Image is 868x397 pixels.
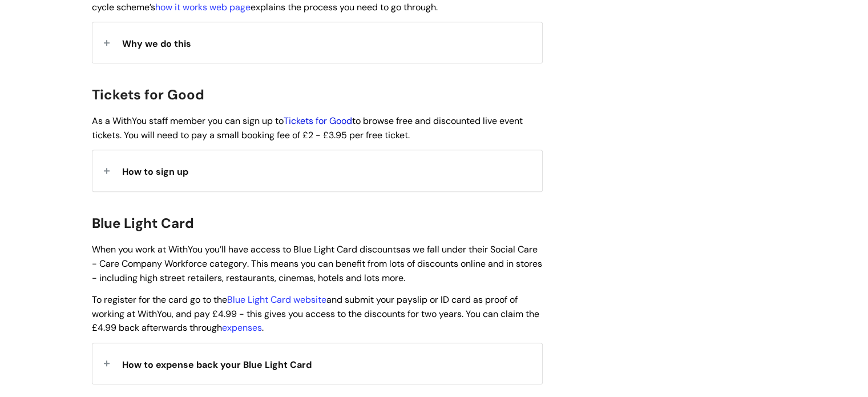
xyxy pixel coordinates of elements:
a: Blue Light Card website [227,294,326,306]
span: To register for the card go to the and submit your payslip or ID card as proof of working at With... [92,294,539,334]
span: Why we do this [122,38,191,50]
span: Blue Light Card [92,214,194,232]
a: how it works web page [155,1,251,13]
span: Tickets for Good [92,86,204,103]
span: How to sign up [122,166,188,178]
a: expenses [222,322,262,334]
span: As a WithYou staff member you can sign up to to browse free and discounted live event tickets. Yo... [92,115,523,141]
span: as we fall under their Social Care - Care Company Workforce category [92,243,538,270]
span: How to expense back your Blue Light Card [122,359,312,371]
a: Tickets for Good [284,115,352,127]
span: When you work at WithYou you’ll have access to Blue Light Card discounts . This means you can ben... [92,243,542,284]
